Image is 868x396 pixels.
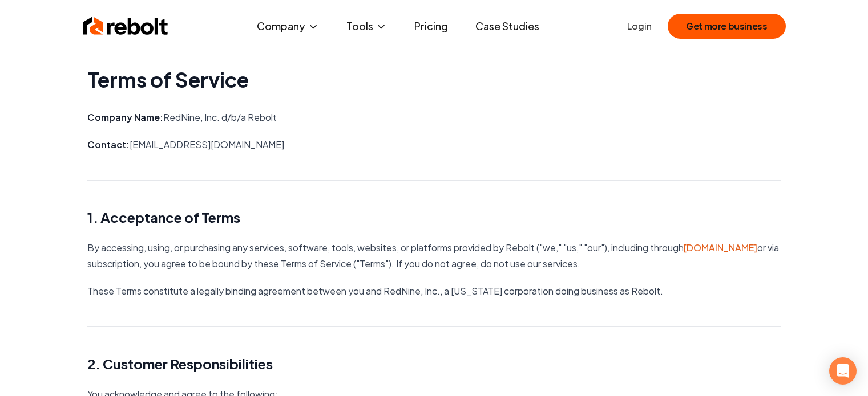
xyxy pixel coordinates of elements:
[684,242,757,254] a: [DOMAIN_NAME]
[83,15,168,38] img: Rebolt Logo
[87,137,781,153] p: [EMAIL_ADDRESS][DOMAIN_NAME]
[87,111,163,123] strong: Company Name:
[87,283,781,299] p: These Terms constitute a legally binding agreement between you and RedNine, Inc., a [US_STATE] co...
[87,109,781,125] p: RedNine, Inc. d/b/a Rebolt
[627,19,652,33] a: Login
[466,15,548,38] a: Case Studies
[87,354,781,373] h2: 2. Customer Responsibilities
[337,15,396,38] button: Tools
[87,68,781,91] h1: Terms of Service
[87,138,130,150] strong: Contact:
[829,357,857,385] div: Open Intercom Messenger
[87,208,781,226] h2: 1. Acceptance of Terms
[248,15,328,38] button: Company
[668,14,785,39] button: Get more business
[405,15,457,38] a: Pricing
[87,240,781,272] p: By accessing, using, or purchasing any services, software, tools, websites, or platforms provided...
